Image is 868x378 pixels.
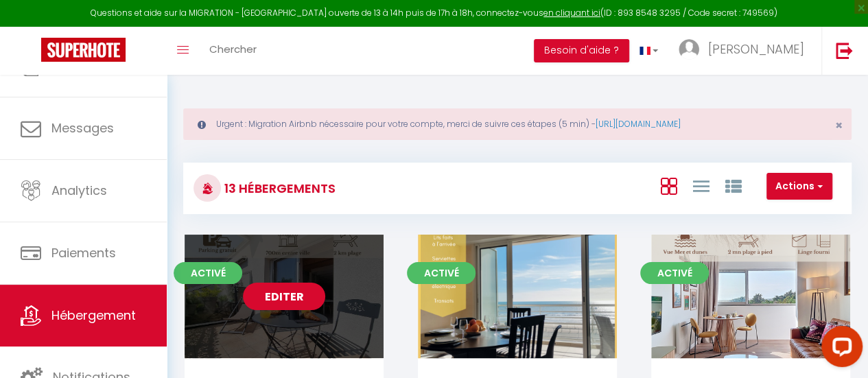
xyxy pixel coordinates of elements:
img: logout [836,42,853,59]
span: [PERSON_NAME] [708,40,804,58]
span: × [835,117,843,134]
iframe: LiveChat chat widget [810,320,868,378]
span: Hébergement [51,307,136,324]
span: Activé [174,262,242,284]
div: Urgent : Migration Airbnb nécessaire pour votre compte, merci de suivre ces étapes (5 min) - [183,108,852,140]
h3: 13 Hébergements [221,173,336,204]
img: Super Booking [41,38,126,62]
a: ... [PERSON_NAME] [668,27,821,75]
a: Editer [476,283,559,310]
span: Analytics [51,182,107,199]
a: en cliquant ici [543,7,600,19]
button: Actions [766,173,832,200]
span: Messages [51,119,114,137]
button: Close [835,119,843,132]
a: Editer [243,283,325,310]
span: Paiements [51,244,116,261]
a: [URL][DOMAIN_NAME] [596,118,681,130]
span: Activé [407,262,476,284]
img: ... [679,39,699,60]
span: Chercher [209,42,257,56]
a: Vue en Liste [692,174,709,197]
span: Activé [640,262,709,284]
a: Chercher [199,27,267,75]
a: Editer [709,283,792,310]
a: Vue en Box [660,174,677,197]
button: Besoin d'aide ? [534,39,629,62]
a: Vue par Groupe [725,174,741,197]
